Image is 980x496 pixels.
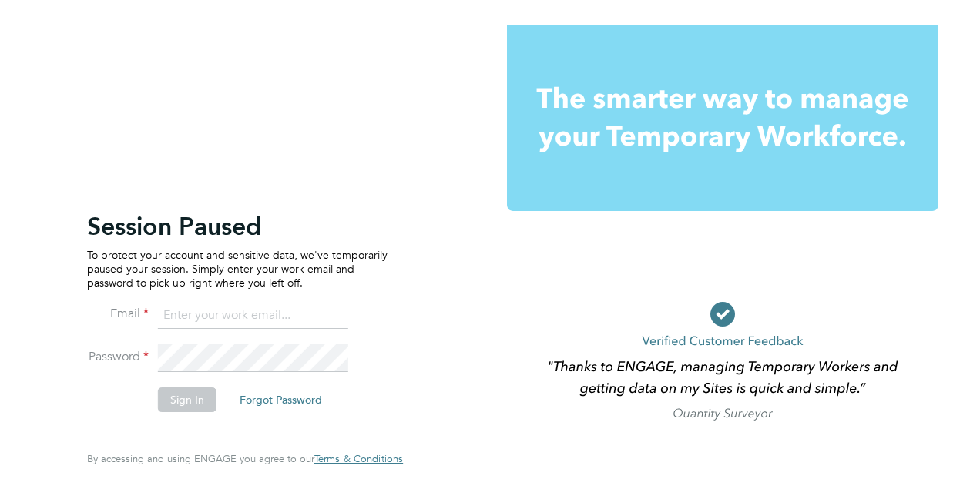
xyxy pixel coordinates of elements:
[158,387,216,412] button: Sign In
[87,211,388,242] h2: Session Paused
[314,452,403,465] span: Terms & Conditions
[314,453,403,465] a: Terms & Conditions
[227,387,334,412] button: Forgot Password
[87,306,149,322] label: Email
[158,302,348,330] input: Enter your work email...
[87,349,149,365] label: Password
[87,452,403,465] span: By accessing and using ENGAGE you agree to our
[87,248,388,290] p: To protect your account and sensitive data, we've temporarily paused your session. Simply enter y...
